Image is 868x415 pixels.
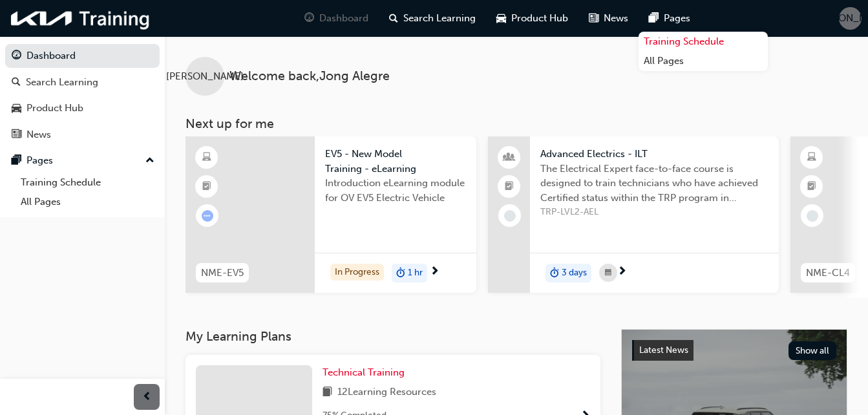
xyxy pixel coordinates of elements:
[202,178,211,195] span: booktick-icon
[605,265,611,281] span: calendar-icon
[304,10,314,27] span: guage-icon
[379,5,486,32] a: search-iconSearch Learning
[229,69,390,84] span: Welcome back , Jong Alegre
[511,11,568,26] span: Product Hub
[166,69,244,84] span: [PERSON_NAME]
[617,266,627,278] span: next-icon
[201,266,244,281] span: NME-EV5
[632,340,836,361] a: Latest NewsShow all
[5,44,160,68] a: Dashboard
[589,10,598,27] span: news-icon
[12,155,21,167] span: pages-icon
[578,5,639,32] a: news-iconNews
[5,149,160,173] button: Pages
[6,5,155,32] img: kia-training
[323,385,332,401] span: book-icon
[12,103,21,114] span: car-icon
[807,178,816,195] span: booktick-icon
[5,41,160,149] button: DashboardSearch LearningProduct HubNews
[639,32,768,52] a: Training Schedule
[789,341,837,360] button: Show all
[202,149,211,166] span: learningResourceType_ELEARNING-icon
[664,11,690,26] span: Pages
[540,205,768,220] span: TRP-LVL2-AEL
[550,265,559,282] span: duration-icon
[806,266,850,281] span: NME-CL4
[604,11,628,26] span: News
[5,96,160,120] a: Product Hub
[389,10,398,27] span: search-icon
[488,136,779,293] a: Advanced Electrics - ILTThe Electrical Expert face-to-face course is designed to train technician...
[496,10,506,27] span: car-icon
[649,10,659,27] span: pages-icon
[145,153,154,169] span: up-icon
[639,5,701,32] a: pages-iconPages
[807,210,818,222] span: learningRecordVerb_NONE-icon
[540,147,768,162] span: Advanced Electrics - ILT
[185,329,600,344] h3: My Learning Plans
[807,149,816,166] span: learningResourceType_ELEARNING-icon
[26,127,51,142] div: News
[202,210,213,222] span: learningRecordVerb_ATTEMPT-icon
[639,345,688,356] span: Latest News
[323,365,410,380] a: Technical Training
[639,51,768,71] a: All Pages
[325,176,466,205] span: Introduction eLearning module for OV EV5 Electric Vehicle
[540,162,768,206] span: The Electrical Expert face-to-face course is designed to train technicians who have achieved Cert...
[403,11,476,26] span: Search Learning
[26,153,53,168] div: Pages
[5,123,160,147] a: News
[325,147,466,176] span: EV5 - New Model Training - eLearning
[12,50,21,62] span: guage-icon
[142,389,152,405] span: prev-icon
[26,101,83,116] div: Product Hub
[12,77,21,89] span: search-icon
[505,149,514,166] span: people-icon
[165,116,868,131] h3: Next up for me
[505,178,514,195] span: booktick-icon
[185,136,476,293] a: NME-EV5EV5 - New Model Training - eLearningIntroduction eLearning module for OV EV5 Electric Vehi...
[504,210,516,222] span: learningRecordVerb_NONE-icon
[16,192,160,212] a: All Pages
[16,173,160,193] a: Training Schedule
[12,129,21,141] span: news-icon
[26,75,98,90] div: Search Learning
[5,70,160,94] a: Search Learning
[294,5,379,32] a: guage-iconDashboard
[408,266,423,281] span: 1 hr
[396,265,405,282] span: duration-icon
[330,264,384,281] div: In Progress
[319,11,368,26] span: Dashboard
[430,266,439,278] span: next-icon
[337,385,436,401] span: 12 Learning Resources
[323,367,405,378] span: Technical Training
[839,7,862,30] button: [PERSON_NAME]
[486,5,578,32] a: car-iconProduct Hub
[562,266,587,281] span: 3 days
